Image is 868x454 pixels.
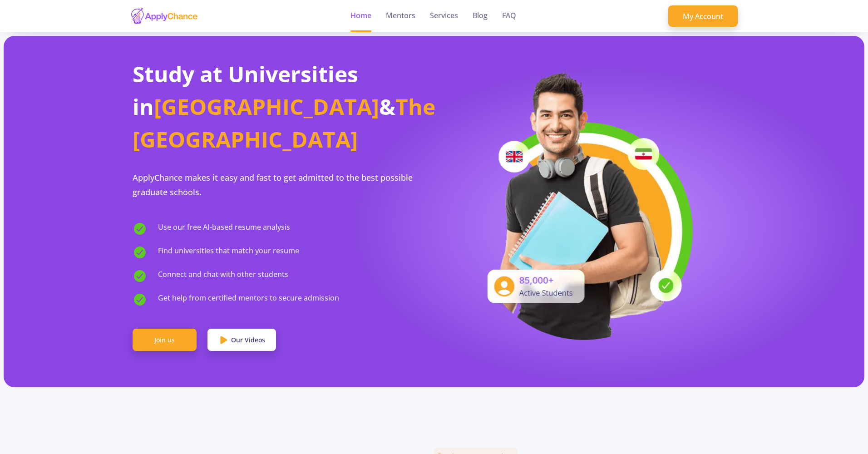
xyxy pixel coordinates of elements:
[154,92,379,121] span: [GEOGRAPHIC_DATA]
[231,335,265,345] span: Our Videos
[668,5,738,27] a: My Account
[133,59,358,121] span: Study at Universities in
[133,329,197,351] a: Join us
[207,329,276,351] a: Our Videos
[158,292,339,307] span: Get help from certified mentors to secure admission
[473,69,696,340] img: applicant
[158,245,299,260] span: Find universities that match your resume
[158,269,288,283] span: Connect and chat with other students
[158,222,290,236] span: Use our free AI-based resume analysis
[379,92,395,121] span: &
[133,172,413,197] span: ApplyChance makes it easy and fast to get admitted to the best possible graduate schools.
[130,7,198,25] img: applychance logo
